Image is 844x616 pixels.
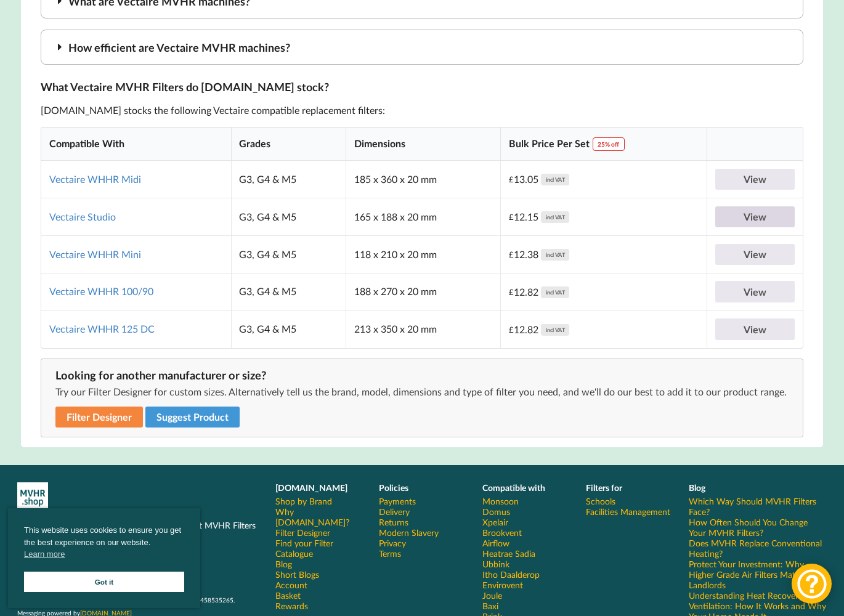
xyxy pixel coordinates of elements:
[275,482,347,493] b: [DOMAIN_NAME]
[715,281,795,302] a: View
[379,538,406,548] a: Privacy
[509,285,514,299] span: £
[346,161,500,198] td: 185 x 360 x 20 mm
[8,508,200,608] div: cookieconsent
[55,407,143,428] a: Filter Designer
[541,211,569,223] div: incl VAT
[275,569,319,580] a: Short Blogs
[346,235,500,273] td: 118 x 210 x 20 mm
[24,548,65,561] a: cookies - Learn more
[346,310,500,348] td: 213 x 350 x 20 mm
[275,548,313,559] a: Catalogue
[509,323,569,337] div: 12.82
[715,318,795,340] a: View
[500,128,707,161] th: Bulk Price Per Set
[509,285,569,299] div: 12.82
[482,601,498,611] a: Baxi
[482,569,540,580] a: Itho Daalderop
[275,496,332,506] a: Shop by Brand
[509,210,569,224] div: 12.15
[55,385,789,399] p: Try our Filter Designer for custom sizes. Alternatively tell us the brand, model, dimensions and ...
[275,527,330,538] a: Filter Designer
[24,524,184,564] span: This website uses cookies to ensure you get the best experience on our website.
[49,285,153,297] a: Vectaire WHHR 100/90
[689,517,827,538] a: How Often Should You Change Your MVHR Filters?
[275,580,307,590] a: Account
[541,286,569,298] div: incl VAT
[482,482,545,493] b: Compatible with
[55,368,789,383] div: Looking for another manufacturer or size?
[482,548,535,559] a: Heatrae Sadia
[231,235,346,273] td: G3, G4 & M5
[379,482,408,493] b: Policies
[689,496,827,517] a: Which Way Should MVHR Filters Face?
[509,172,514,187] span: £
[593,137,625,151] span: 25% off
[49,211,116,222] a: Vectaire Studio
[541,174,569,185] div: incl VAT
[482,506,510,517] a: Domus
[41,103,803,118] p: [DOMAIN_NAME] stocks the following Vectaire compatible replacement filters:
[482,580,523,590] a: Envirovent
[509,323,514,337] span: £
[541,249,569,261] div: incl VAT
[715,244,795,265] a: View
[41,128,230,161] th: Compatible With
[541,324,569,336] div: incl VAT
[379,548,401,559] a: Terms
[379,506,410,517] a: Delivery
[49,323,155,334] a: Vectaire WHHR 125 DC
[509,248,514,262] span: £
[379,517,408,527] a: Returns
[509,210,514,224] span: £
[482,590,502,601] a: Joule
[482,496,519,506] a: Monsoon
[715,169,795,190] a: View
[24,572,184,592] a: Got it cookie
[346,128,500,161] th: Dimensions
[275,538,333,548] a: Find your Filter
[275,601,308,611] a: Rewards
[145,407,240,428] button: Suggest Product
[715,206,795,228] a: View
[346,198,500,235] td: 165 x 188 x 20 mm
[379,496,416,506] a: Payments
[275,590,301,601] a: Basket
[586,482,622,493] b: Filters for
[231,198,346,235] td: G3, G4 & M5
[689,559,827,590] a: Protect Your Investment: Why Higher Grade Air Filters Matter for Landlords
[482,538,509,548] a: Airflow
[17,482,48,513] img: mvhr-inverted.png
[231,273,346,310] td: G3, G4 & M5
[275,559,292,569] a: Blog
[689,538,827,559] a: Does MVHR Replace Conventional Heating?
[49,173,141,185] a: Vectaire WHHR Midi
[41,80,803,94] h3: What Vectaire MVHR Filters do [DOMAIN_NAME] stock?
[346,273,500,310] td: 188 x 270 x 20 mm
[231,161,346,198] td: G3, G4 & M5
[379,527,439,538] a: Modern Slavery
[275,506,362,527] a: Why [DOMAIN_NAME]?
[509,248,569,262] div: 12.38
[586,496,615,506] a: Schools
[49,248,141,260] a: Vectaire WHHR Mini
[689,482,705,493] b: Blog
[231,310,346,348] td: G3, G4 & M5
[231,128,346,161] th: Grades
[482,517,508,527] a: Xpelair
[41,30,803,65] div: How efficient are Vectaire MVHR machines?
[482,527,522,538] a: Brookvent
[509,172,569,187] div: 13.05
[586,506,670,517] a: Facilities Management
[482,559,509,569] a: Ubbink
